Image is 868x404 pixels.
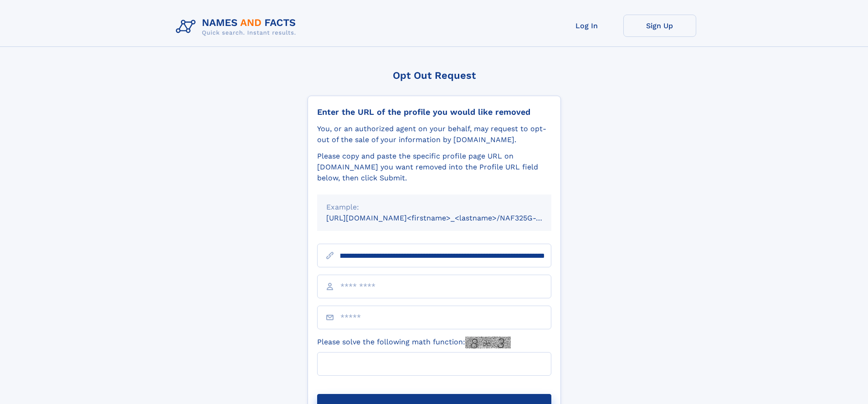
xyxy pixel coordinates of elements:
[172,15,303,39] img: Logo Names and Facts
[317,337,511,348] label: Please solve the following math function:
[317,123,551,145] div: You, or an authorized agent on your behalf, may request to opt-out of the sale of your informatio...
[326,202,542,213] div: Example:
[317,107,551,117] div: Enter the URL of the profile you would like removed
[550,15,623,37] a: Log In
[326,214,569,222] small: [URL][DOMAIN_NAME]<firstname>_<lastname>/NAF325G-xxxxxxxx
[623,15,696,37] a: Sign Up
[308,70,561,81] div: Opt Out Request
[317,151,551,184] div: Please copy and paste the specific profile page URL on [DOMAIN_NAME] you want removed into the Pr...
